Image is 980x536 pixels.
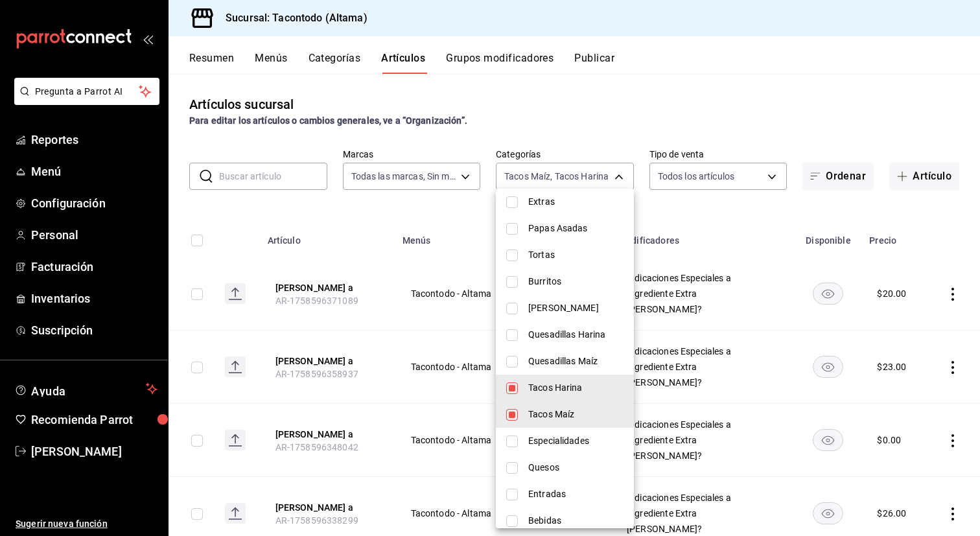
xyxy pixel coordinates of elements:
[528,301,624,315] span: [PERSON_NAME]
[528,195,624,209] span: Extras
[528,328,624,342] span: Quesadillas Harina
[528,248,624,262] span: Tortas
[528,355,624,368] span: Quesadillas Maíz
[528,487,624,501] span: Entradas
[528,275,624,288] span: Burritos
[528,408,624,421] span: Tacos Maíz
[528,222,624,235] span: Papas Asadas
[528,514,624,528] span: Bebidas
[528,381,624,395] span: Tacos Harina
[528,434,624,448] span: Especialidades
[528,461,624,474] span: Quesos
